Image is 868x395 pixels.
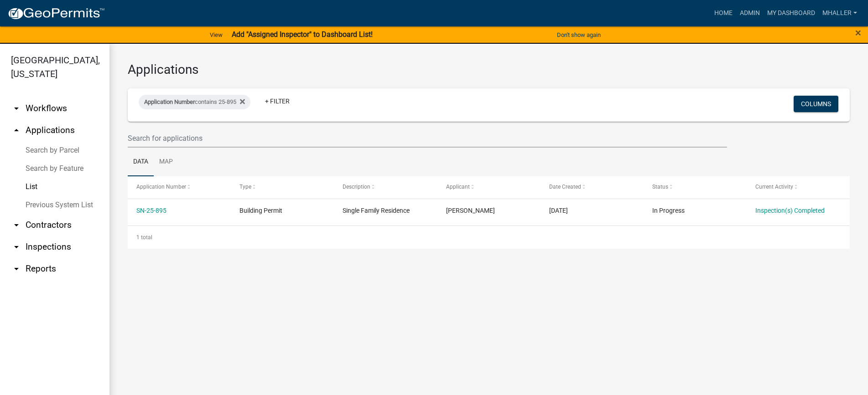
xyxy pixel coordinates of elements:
span: Current Activity [755,184,793,190]
span: Application Number [136,184,186,190]
span: Type [239,184,251,190]
button: Close [855,27,861,38]
span: Description [343,184,370,190]
button: Columns [794,96,838,112]
div: 1 total [128,226,850,249]
span: Single Family Residence [343,207,410,214]
a: Data [128,148,154,177]
a: Inspection(s) Completed [755,207,825,214]
a: View [206,27,226,42]
div: contains 25-895 [139,95,250,109]
a: Home [711,5,736,22]
span: Applicant [446,184,470,190]
span: In Progress [652,207,685,214]
strong: Add "Assigned Inspector" to Dashboard List! [232,30,373,39]
span: 05/29/2025 [549,207,568,214]
span: Application Number [144,98,195,105]
a: SN-25-895 [136,207,166,214]
i: arrow_drop_down [11,220,22,231]
a: mhaller [819,5,861,22]
a: My Dashboard [764,5,819,22]
a: Map [154,148,178,177]
span: Date Created [549,184,581,190]
i: arrow_drop_up [11,125,22,136]
input: Search for applications [128,129,727,148]
i: arrow_drop_down [11,241,22,252]
datatable-header-cell: Applicant [437,176,540,198]
datatable-header-cell: Current Activity [747,176,850,198]
button: Don't show again [553,27,604,42]
span: Status [652,184,668,190]
span: × [855,26,861,39]
datatable-header-cell: Status [644,176,747,198]
datatable-header-cell: Date Created [541,176,644,198]
i: arrow_drop_down [11,263,22,274]
h3: Applications [128,62,850,77]
span: Building Permit [239,207,282,214]
a: Admin [736,5,764,22]
span: Tracy Thompson [446,207,495,214]
datatable-header-cell: Type [231,176,334,198]
datatable-header-cell: Description [334,176,437,198]
datatable-header-cell: Application Number [128,176,231,198]
i: arrow_drop_down [11,103,22,114]
a: + Filter [258,93,297,109]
